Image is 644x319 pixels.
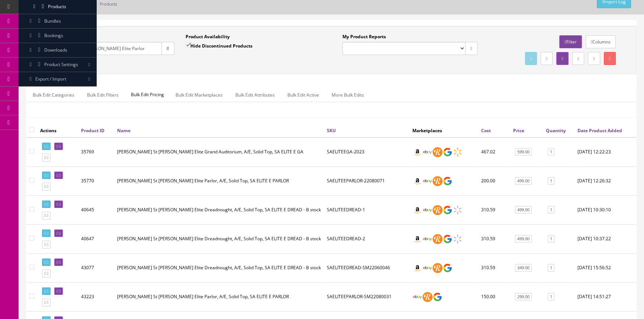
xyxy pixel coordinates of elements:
td: 2023-08-28 12:22:23 [574,137,636,167]
img: walmart [453,205,463,215]
img: google_shopping [442,234,453,244]
a: 299.00 [515,293,532,301]
img: walmart [453,234,463,244]
a: Products [100,1,117,7]
td: 310.59 [478,224,510,253]
a: 499.00 [515,206,532,214]
td: 40645 [78,195,114,224]
img: amazon [412,234,422,244]
td: 2024-12-04 10:30:10 [574,195,636,224]
img: ebay [422,205,432,215]
a: Cost [481,127,491,134]
td: 35770 [78,166,114,195]
a: Bookings [19,29,97,43]
a: Date Product Added [577,127,622,134]
td: 2025-07-18 15:56:52 [574,253,636,282]
td: 310.59 [478,195,510,224]
img: amazon [412,147,422,157]
img: ebay [412,292,422,302]
a: Columns [586,35,616,48]
td: SAELITEEPARLOR-SM22080031 [324,282,409,311]
span: Products [48,3,66,10]
span: Bookings [44,32,63,39]
a: 599.00 [515,148,532,156]
a: Bulk Edit Attributes [229,88,281,102]
td: Dean St Augustine Elite Dreadnought, A/E, Solid Top, SA ELITE E DREAD - B stock [114,224,324,253]
img: ebay [422,263,432,273]
img: ebay [422,176,432,186]
td: SAELITEEPARLOR-22080071 [324,166,409,195]
a: Filter [559,35,582,48]
td: 150.00 [478,282,510,311]
td: 467.02 [478,137,510,167]
a: Bulk Edit Active [281,88,325,102]
th: Marketplaces [409,124,478,137]
td: Dean St Augustine Elite Dreadnought, A/E, Solid Top, SA ELITE E DREAD - B stock [114,195,324,224]
img: ebay [422,234,432,244]
img: google_shopping [442,147,453,157]
td: 2025-07-25 14:51:27 [574,282,636,311]
a: 1 [548,264,554,272]
td: 310.59 [478,253,510,282]
td: SAELITEEDREAD-1 [324,195,409,224]
img: reverb [432,205,442,215]
a: SKU [327,127,336,134]
img: google_shopping [442,205,453,215]
a: Name [117,127,131,134]
a: Bulk Edit Filters [81,88,125,102]
td: 43077 [78,253,114,282]
a: 1 [548,206,554,214]
th: Actions [37,124,78,137]
a: 1 [548,177,554,185]
td: 2024-12-04 10:37:22 [574,224,636,253]
td: Dean St Augustine Elite Grand Auditorium, A/E, Solid Top, SA ELITE E GA [114,137,324,167]
span: Bundles [44,18,61,24]
td: SAELITEEDREAD-SM22060046 [324,253,409,282]
a: Export / Import [19,72,97,87]
a: 1 [548,148,554,156]
span: Product Settings [44,61,78,68]
a: Bulk Edit Categories [27,88,80,102]
img: reverb [422,292,432,302]
img: google_shopping [432,292,442,302]
a: More Bulk Edits [326,88,370,102]
a: Price [513,127,524,134]
td: 200.00 [478,166,510,195]
td: 43223 [78,282,114,311]
img: amazon [412,263,422,273]
img: reverb [432,263,442,273]
td: Dean St Augustine Elite Parlor, A/E, Solid Top, SA ELITE E PARLOR [114,282,324,311]
input: Search [39,42,162,55]
a: Quantity [546,127,566,134]
a: Bundles [19,14,97,29]
span: Downloads [44,47,67,53]
a: Downloads [19,43,97,58]
a: 1 [548,293,554,301]
img: reverb [432,147,442,157]
a: 349.00 [515,264,532,272]
img: reverb [432,234,442,244]
img: amazon [412,176,422,186]
img: ebay [422,147,432,157]
label: My Product Reports [342,33,386,40]
td: Dean St Augustine Elite Dreadnought, A/E, Solid Top, SA ELITE E DREAD - B stock [114,253,324,282]
a: 499.00 [515,177,532,185]
td: Dean St Augustine Elite Parlor, A/E, Solid Top, SA ELITE E PARLOR [114,166,324,195]
img: google_shopping [442,263,453,273]
input: Hide Discontinued Products [186,43,190,48]
label: Product Availability [186,33,230,40]
td: 2023-08-28 12:26:32 [574,166,636,195]
a: Product ID [81,127,104,134]
td: SAELITEEDREAD-2 [324,224,409,253]
label: Hide Discontinued Products [186,42,252,49]
td: 35769 [78,137,114,167]
img: walmart [453,147,463,157]
img: amazon [412,205,422,215]
a: 1 [548,235,554,243]
img: google_shopping [442,176,453,186]
a: 499.00 [515,235,532,243]
td: SAELITEEGA-2023 [324,137,409,167]
span: Bulk Edit Pricing [125,88,170,102]
td: 40647 [78,224,114,253]
img: reverb [432,176,442,186]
